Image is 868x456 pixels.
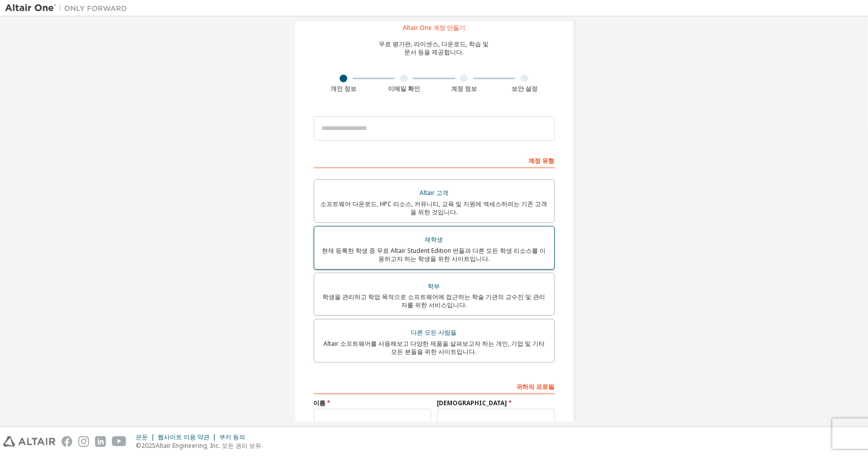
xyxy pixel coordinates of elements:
font: 이메일 확인 [388,84,420,93]
font: 학생을 관리하고 학업 목적으로 소프트웨어에 접근하는 학술 기관의 교수진 및 관리자를 위한 서비스입니다. [323,292,546,309]
font: 학부 [428,282,440,290]
img: linkedin.svg [95,436,106,447]
font: © [136,441,141,450]
font: 2025 [141,441,156,450]
img: altair_logo.svg [3,436,55,447]
font: 다른 모든 사람들 [411,328,457,337]
font: 보안 설정 [512,84,537,93]
img: youtube.svg [112,436,127,447]
font: 쿠키 동의 [219,433,245,441]
font: 개인 정보 [331,84,356,93]
img: instagram.svg [78,436,89,447]
font: 이름 [314,399,326,407]
font: 은둔 [136,433,148,441]
font: [DEMOGRAPHIC_DATA] [437,399,507,407]
font: Altair 소프트웨어를 사용해보고 다양한 제품을 살펴보고자 하는 개인, 기업 및 기타 모든 분들을 위한 사이트입니다. [323,339,545,356]
font: 계정 유형 [529,156,555,165]
font: 문서 등을 제공합니다. [404,48,464,56]
font: 귀하의 프로필 [517,382,555,391]
font: Altair 고객 [420,188,448,197]
img: facebook.svg [62,436,72,447]
font: 무료 평가판, 라이센스, 다운로드, 학습 및 [379,40,489,48]
font: 현재 등록한 학생 중 무료 Altair Student Edition 번들과 다른 모든 학생 리소스를 이용하고자 하는 학생을 위한 사이트입니다. [322,246,546,263]
font: Altair Engineering, Inc. 모든 권리 보유. [156,441,263,450]
img: 알타이르 원 [5,3,132,13]
font: 웹사이트 이용 약관 [158,433,209,441]
font: Altair One 계정 만들기 [403,23,465,32]
font: 계정 정보 [451,84,477,93]
font: 소프트웨어 다운로드, HPC 리소스, 커뮤니티, 교육 및 지원에 액세스하려는 기존 고객을 위한 것입니다. [321,200,548,216]
font: 재학생 [425,235,443,244]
